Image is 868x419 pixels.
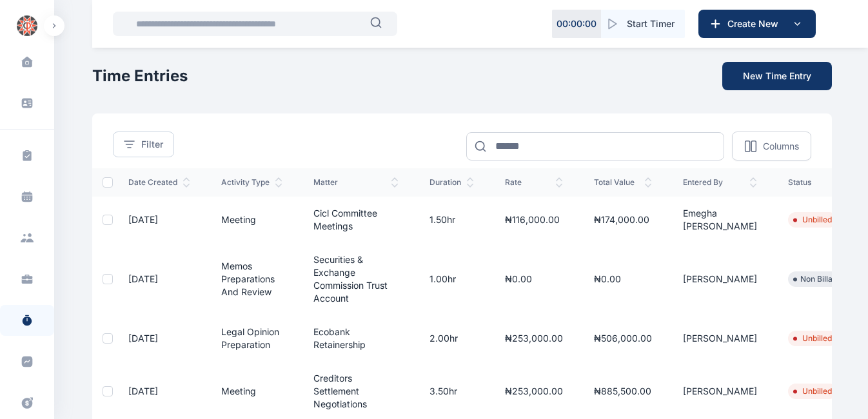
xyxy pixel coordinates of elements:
[429,333,458,344] span: 2.00hr
[788,177,849,188] span: status
[594,214,649,225] span: ₦174,000.00
[732,132,811,161] button: Columns
[667,243,773,315] td: [PERSON_NAME]
[113,197,206,243] td: [DATE]
[429,273,456,284] span: 1.00hr
[113,315,206,362] td: [DATE]
[594,333,652,344] span: ₦506,000.00
[298,197,414,243] td: Cicl Committee Meetings
[298,315,414,362] td: Ecobank Retainership
[683,177,757,188] span: Entered By
[92,66,188,86] h2: Time Entries
[221,385,256,396] a: Meeting
[505,273,532,284] span: ₦0.00
[594,273,621,284] span: ₦0.00
[722,17,789,30] span: Create New
[601,10,685,38] button: Start Timer
[722,62,832,90] button: New Time Entry
[429,385,457,396] span: 3.50hr
[221,260,275,297] a: Memos preparations and review
[667,315,773,362] td: [PERSON_NAME]
[667,197,773,243] td: Emegha [PERSON_NAME]
[505,385,563,396] span: ₦253,000.00
[594,385,651,396] span: ₦885,500.00
[128,177,190,188] span: Date Created
[113,243,206,315] td: [DATE]
[594,177,652,188] span: Total Value
[313,177,399,188] span: Matter
[141,138,163,151] span: Filter
[505,214,560,225] span: ₦116,000.00
[298,243,414,315] td: Securities & Exchange Commission Trust Account
[505,333,563,344] span: ₦253,000.00
[221,177,282,188] span: Activity Type
[698,10,816,38] button: Create New
[429,177,474,188] span: Duration
[793,215,832,225] li: Unbilled
[113,132,174,157] button: Filter
[793,333,832,344] li: Unbilled
[505,177,563,188] span: Rate
[221,214,256,225] a: Meeting
[627,17,675,30] span: Start Timer
[793,386,832,396] li: Unbilled
[793,274,843,284] li: Non Billable
[429,214,455,225] span: 1.50hr
[557,17,597,30] p: 00 : 00 : 00
[221,326,279,350] a: Legal opinion preparation
[763,140,799,153] p: Columns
